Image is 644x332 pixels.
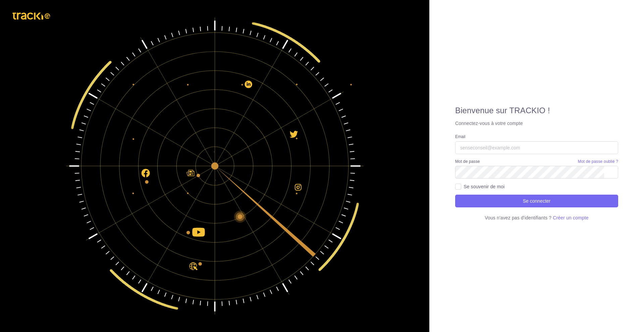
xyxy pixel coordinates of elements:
[455,106,618,116] h2: Bienvenue sur TRACKIO !
[57,9,372,323] img: Connexion
[485,215,551,220] span: Vous n'avez pas d'identifiants ?
[578,159,618,164] small: Mot de passe oublié ?
[455,134,466,140] label: Email
[464,183,504,190] label: Se souvenir de moi
[455,159,480,164] label: Mot de passe
[455,141,618,154] input: senseconseil@example.com
[553,215,588,220] a: Créer un compte
[455,120,618,127] p: Connectez-vous à votre compte
[455,195,618,207] button: Se connecter
[578,159,618,166] a: Mot de passe oublié ?
[9,9,54,23] img: trackio.svg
